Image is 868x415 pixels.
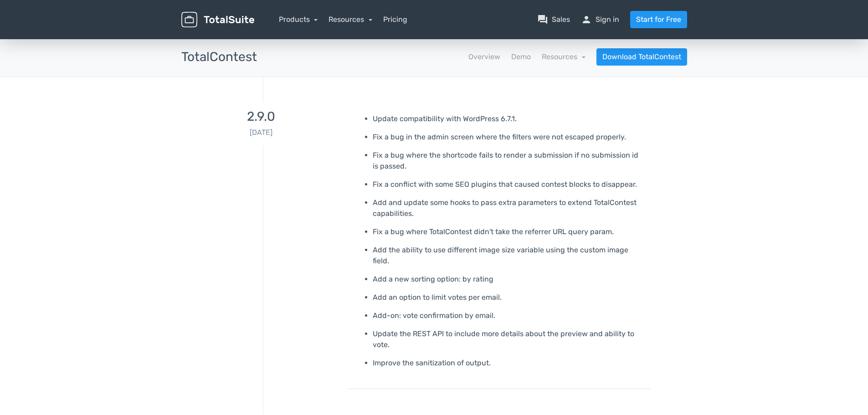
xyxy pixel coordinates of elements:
[279,15,318,24] a: Products
[329,15,372,24] a: Resources
[581,14,592,25] span: person
[373,179,644,190] p: Fix a conflict with some SEO plugins that caused contest blocks to disappear.
[468,51,500,62] a: Overview
[373,358,644,369] p: Improve the sanitization of output.
[373,226,644,237] p: Fix a bug where TotalContest didn't take the referrer URL query param.
[181,12,254,28] img: TotalSuite for WordPress
[373,113,644,124] p: Update compatibility with WordPress 6.7.1.
[373,132,644,143] p: Fix a bug in the admin screen where the filters were not escaped properly.
[373,274,644,285] p: Add a new sorting option: by rating
[537,14,548,25] span: question_answer
[181,110,341,124] h3: 2.9.0
[373,150,644,172] p: Fix a bug where the shortcode fails to render a submission if no submission id is passed.
[181,128,341,138] p: [DATE]
[373,328,644,350] p: Update the REST API to include more details about the preview and ability to vote.
[581,14,619,25] a: personSign in
[630,11,687,28] a: Start for Free
[373,245,644,266] p: Add the ability to use different image size variable using the custom image field.
[373,292,644,303] p: Add an option to limit votes per email.
[511,51,531,62] a: Demo
[373,310,644,321] p: Add-on: vote confirmation by email.
[596,48,687,66] a: Download TotalContest
[542,52,586,61] a: Resources
[537,14,570,25] a: question_answerSales
[181,50,257,64] h3: TotalContest
[373,197,644,219] p: Add and update some hooks to pass extra parameters to extend TotalContest capabilities.
[383,14,407,25] a: Pricing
